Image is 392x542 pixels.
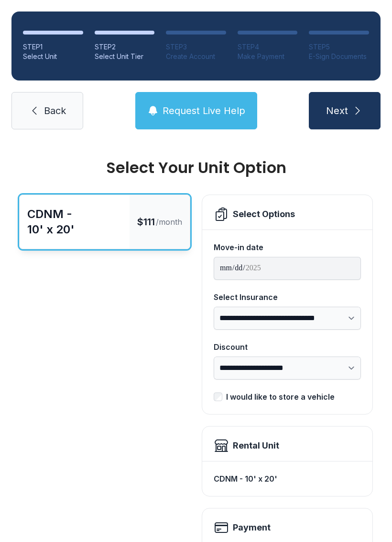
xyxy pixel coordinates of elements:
span: $111 [137,215,155,229]
div: STEP 3 [166,42,226,52]
div: STEP 2 [95,42,155,52]
span: Back [44,104,66,117]
div: Discount [214,341,361,353]
h2: Payment [233,521,271,534]
div: Select Insurance [214,291,361,303]
div: STEP 4 [238,42,298,52]
input: Move-in date [214,257,361,280]
div: Select Options [233,208,295,221]
div: CDNM - 10' x 20' [214,469,361,488]
div: CDNM - 10' x 20' [27,207,122,237]
span: Request Live Help [163,104,245,117]
div: Select Unit Tier [95,52,155,61]
select: Select Insurance [214,307,361,330]
span: /month [156,216,182,228]
div: Select Your Unit Option [19,160,373,175]
select: Discount [214,357,361,380]
div: Create Account [166,52,226,61]
span: Next [326,104,348,117]
div: Move-in date [214,242,361,253]
div: E-Sign Documents [309,52,369,61]
div: I would like to store a vehicle [226,391,335,403]
div: Rental Unit [233,439,279,452]
div: Make Payment [238,52,298,61]
div: Select Unit [23,52,83,61]
div: STEP 1 [23,42,83,52]
div: STEP 5 [309,42,369,52]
